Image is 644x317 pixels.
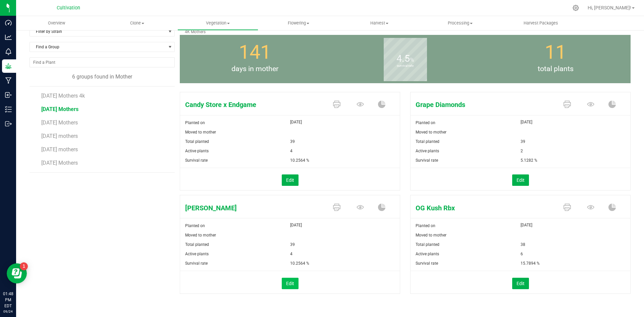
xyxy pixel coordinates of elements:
div: Manage settings [572,5,580,11]
span: Active plants [416,149,439,153]
span: Total planted [416,242,439,247]
span: 39 [521,137,525,146]
span: Planted on [416,120,435,125]
span: [DATE] Mothers [41,119,78,126]
a: Overview [16,16,97,30]
p: 01:48 PM EDT [3,291,13,309]
a: Vegetation [177,16,258,30]
span: 5.1282 % [521,156,537,165]
inline-svg: Inventory [5,106,12,113]
span: Active plants [185,149,209,153]
inline-svg: Inbound [5,92,12,98]
inline-svg: Grow [5,63,12,69]
span: 15.7894 % [521,259,540,268]
inline-svg: Dashboard [5,19,12,26]
span: [DATE] Mothers [41,106,78,112]
p: 4K Mothers [185,29,550,35]
b: survival rate [384,36,427,96]
span: [DATE] [290,221,302,229]
span: Hi, [PERSON_NAME]! [588,5,631,10]
span: Survival rate [185,158,208,163]
span: Harvest Packages [515,20,567,26]
span: Candy Store x Endgame [180,100,326,110]
span: 10.2564 % [290,259,309,268]
span: Survival rate [185,261,208,266]
a: Processing [420,16,500,30]
span: 2 [521,146,523,156]
span: OG Kush Rbx [411,203,557,213]
span: Cultivation [57,5,80,11]
iframe: Resource center [7,263,27,283]
span: Survival rate [416,158,438,163]
group-info-box: Total number of plants [485,35,626,83]
span: 11 [545,41,566,63]
span: Moved to mother [416,130,446,135]
a: Clone [97,16,178,30]
span: Grape Diamonds [411,100,557,110]
span: Processing [420,20,500,26]
span: Johnny Dang [180,203,326,213]
iframe: Resource center unread badge [20,262,28,270]
span: Vegetation [178,20,258,26]
span: Planted on [185,223,205,228]
span: [DATE] Mothers 4k [41,93,85,99]
span: Planted on [416,223,435,228]
button: Edit [512,278,529,289]
a: Flowering [258,16,339,30]
span: Find a Group [30,42,166,52]
span: [DATE] Mothers [41,160,78,166]
inline-svg: Monitoring [5,48,12,55]
span: 4 [290,249,292,259]
group-info-box: Survival rate [335,35,475,83]
input: NO DATA FOUND [30,58,174,67]
span: total plants [480,64,631,74]
span: Active plants [185,252,209,256]
span: Moved to mother [185,233,216,237]
span: Total planted [185,242,209,247]
span: Survival rate [416,261,438,266]
inline-svg: Manufacturing [5,77,12,84]
span: Flowering [259,20,339,26]
group-info-box: Days in mother [185,35,325,83]
span: [DATE] [290,118,302,126]
span: Total planted [185,139,209,144]
a: Harvest Packages [500,16,581,30]
span: 4 [290,146,292,156]
button: Edit [282,174,299,186]
span: [DATE] mothers [41,133,78,139]
span: 39 [290,137,295,146]
a: Harvest [339,16,420,30]
span: Clone [97,20,177,26]
inline-svg: Analytics [5,34,12,41]
span: [DATE] [521,118,532,126]
span: Overview [39,20,74,26]
span: 141 [239,41,271,63]
div: 6 groups found in Mother [30,73,175,81]
span: Harvest [339,20,420,26]
span: Active plants [416,252,439,256]
span: Total planted [416,139,439,144]
span: [DATE] [521,221,532,229]
span: Filter by Strain [30,27,166,36]
span: days in mother [180,64,330,74]
span: [DATE] mothers [41,146,78,153]
span: Moved to mother [185,130,216,135]
span: Moved to mother [416,233,446,237]
span: 10.2564 % [290,156,309,165]
span: Planted on [185,120,205,125]
span: 39 [290,240,295,249]
inline-svg: Outbound [5,120,12,127]
span: 6 [521,249,523,259]
button: Edit [282,278,299,289]
span: 38 [521,240,525,249]
button: Edit [512,174,529,186]
p: 09/24 [3,309,13,314]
